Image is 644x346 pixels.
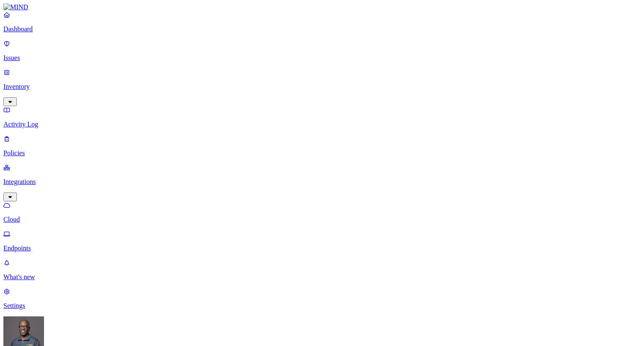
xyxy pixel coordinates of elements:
a: What's new [3,259,641,281]
a: Endpoints [3,230,641,252]
p: Activity Log [3,121,641,128]
p: Settings [3,302,641,310]
p: Endpoints [3,244,641,252]
p: Integrations [3,178,641,186]
p: Issues [3,54,641,62]
p: Cloud [3,216,641,223]
img: MIND [3,3,28,11]
a: Settings [3,288,641,310]
p: What's new [3,273,641,281]
a: Integrations [3,164,641,200]
p: Inventory [3,83,641,91]
a: Activity Log [3,106,641,128]
a: Policies [3,135,641,157]
a: Issues [3,40,641,62]
a: Dashboard [3,11,641,33]
a: MIND [3,3,641,11]
p: Dashboard [3,25,641,33]
a: Inventory [3,69,641,105]
p: Policies [3,149,641,157]
a: Cloud [3,201,641,223]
